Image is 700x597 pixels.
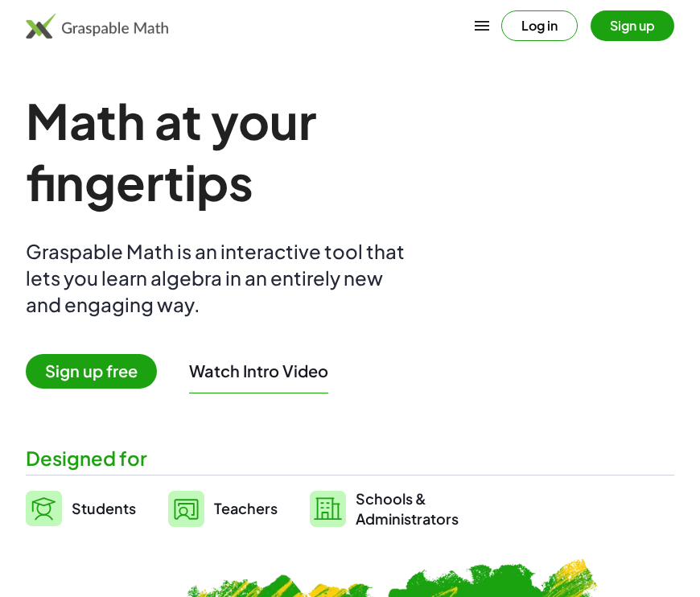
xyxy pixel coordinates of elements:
[189,360,328,381] button: Watch Intro Video
[26,238,412,318] div: Graspable Math is an interactive tool that lets you learn algebra in an entirely new and engaging...
[356,488,459,529] span: Schools & Administrators
[214,499,278,517] span: Teachers
[26,491,62,526] img: svg%3e
[26,90,537,212] h1: Math at your fingertips
[310,488,459,529] a: Schools &Administrators
[168,488,278,529] a: Teachers
[501,10,578,41] button: Log in
[72,499,136,517] span: Students
[26,445,674,471] div: Designed for
[26,488,136,529] a: Students
[168,491,204,527] img: svg%3e
[591,10,674,41] button: Sign up
[26,354,157,389] span: Sign up free
[310,491,346,527] img: svg%3e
